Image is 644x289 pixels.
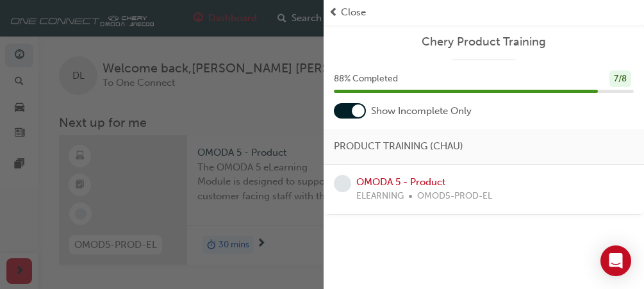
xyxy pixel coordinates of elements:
[341,5,366,20] span: Close
[334,139,463,154] span: PRODUCT TRAINING (CHAU)
[609,70,631,88] div: 7 / 8
[334,72,398,87] span: 88 % Completed
[600,245,631,276] div: Open Intercom Messenger
[356,189,404,204] span: ELEARNING
[356,176,445,188] a: OMODA 5 - Product
[334,35,634,49] a: Chery Product Training
[417,189,492,204] span: OMOD5-PROD-EL
[329,5,639,20] button: prev-iconClose
[334,175,351,192] span: learningRecordVerb_NONE-icon
[329,5,338,20] span: prev-icon
[371,104,472,119] span: Show Incomplete Only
